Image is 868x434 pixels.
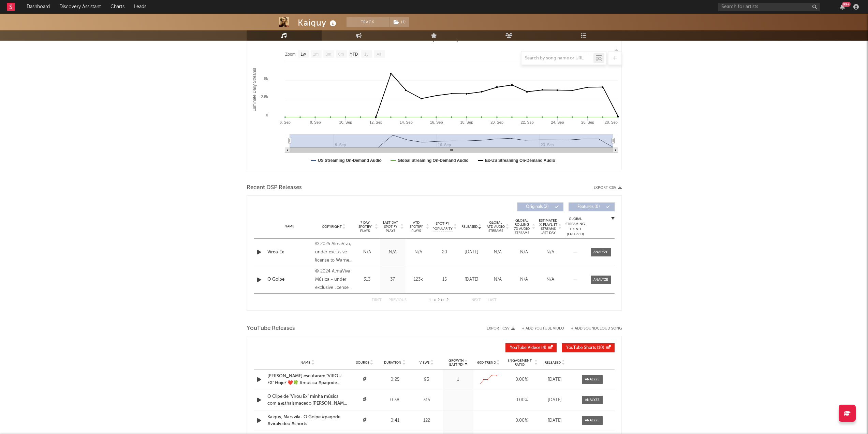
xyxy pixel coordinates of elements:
[369,120,382,124] text: 12. Sep
[539,249,562,256] div: N/A
[412,376,441,383] div: 95
[389,17,409,27] button: (1)
[247,33,621,170] svg: Luminate Daily Consumption
[389,17,409,27] span: ( 1 )
[486,249,509,256] div: N/A
[247,184,302,192] span: Recent DSP Releases
[840,4,845,10] button: 99+
[315,267,352,292] div: © 2024 AlmaViva Música - under exclusive license to Warner Music Brasil Ltda.
[505,343,557,352] button: YouTube Videos(4)
[566,346,604,350] span: ( 10 )
[551,120,564,124] text: 24. Sep
[280,120,291,124] text: 6. Sep
[388,298,407,302] button: Previous
[382,221,400,233] span: Last Day Spotify Plays
[267,373,348,386] a: [PERSON_NAME] escutaram "VIROU EX" Hoje? ❤️🍀 #musica #pagode #viralvideo
[347,17,389,27] button: Track
[566,346,596,350] span: YouTube Shorts
[382,376,409,383] div: 0:25
[505,397,538,404] div: 0.00 %
[513,219,531,235] span: Global Rolling 7D Audio Streams
[505,376,538,383] div: 0.00 %
[382,249,404,256] div: N/A
[267,249,312,256] a: Virou Ex
[432,221,453,232] span: Spotify Popularity
[541,397,569,404] div: [DATE]
[513,249,535,256] div: N/A
[420,361,429,365] span: Views
[420,296,458,305] div: 1 2 2
[412,417,441,424] div: 122
[407,249,429,256] div: N/A
[562,343,615,352] button: YouTube Shorts(10)
[541,417,569,424] div: [DATE]
[505,417,538,424] div: 0.00 %
[539,276,562,283] div: N/A
[356,221,374,233] span: 7 Day Spotify Plays
[505,359,534,367] span: Engagement Ratio
[441,299,445,302] span: of
[448,359,464,363] p: Growth
[460,276,483,283] div: [DATE]
[520,120,533,124] text: 22. Sep
[252,68,256,111] text: Luminate Daily Streams
[541,376,569,383] div: [DATE]
[356,249,378,256] div: N/A
[842,2,851,7] div: 99 +
[486,276,509,283] div: N/A
[593,186,622,190] button: Export CSV
[515,327,564,331] div: + Add YouTube Video
[266,113,268,117] text: 0
[397,158,468,163] text: Global Streaming On-Demand Audio
[571,327,622,331] button: + Add SoundCloud Song
[382,276,404,283] div: 37
[573,205,604,209] span: Features ( 0 )
[460,249,483,256] div: [DATE]
[485,158,555,163] text: Ex-US Streaming On-Demand Audio
[461,225,477,229] span: Released
[407,276,429,283] div: 123k
[433,249,457,256] div: 20
[460,120,473,124] text: 18. Sep
[322,225,342,229] span: Copyright
[487,326,515,331] button: Export CSV
[432,299,436,302] span: to
[264,76,268,81] text: 5k
[339,120,352,124] text: 10. Sep
[430,120,443,124] text: 16. Sep
[382,417,409,424] div: 0:41
[581,120,594,124] text: 26. Sep
[486,221,505,233] span: Global ATD Audio Streams
[382,397,409,404] div: 0:38
[510,346,540,350] span: YouTube Videos
[399,120,412,124] text: 14. Sep
[300,361,310,365] span: Name
[490,120,503,124] text: 20. Sep
[605,120,618,124] text: 28. Sep
[521,56,593,61] input: Search by song name or URL
[433,276,457,283] div: 15
[564,327,622,331] button: + Add SoundCloud Song
[267,224,312,229] div: Name
[310,120,321,124] text: 8. Sep
[539,219,558,235] span: Estimated % Playlist Streams Last Day
[267,393,348,407] a: O Clipe de "Virou Ex" minha música com a @thaismacedo [PERSON_NAME] está no ar! #pagode #viralvideo
[545,361,561,365] span: Released
[315,240,352,265] div: © 2025 AlmaViva, under exclusive license to Warner Music Brasil Ltda.
[407,221,425,233] span: ATD Spotify Plays
[517,202,563,211] button: Originals(2)
[445,376,472,383] div: 1
[267,414,348,427] a: Kaiquy, Marvvila- O Golpe #pagode #viralvideo #shorts
[471,298,481,302] button: Next
[522,327,564,331] button: + Add YouTube Video
[318,158,382,163] text: US Streaming On-Demand Audio
[298,17,338,28] div: Kaiquy
[372,298,382,302] button: First
[267,276,312,283] a: O Golpe
[488,298,497,302] button: Last
[384,361,401,365] span: Duration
